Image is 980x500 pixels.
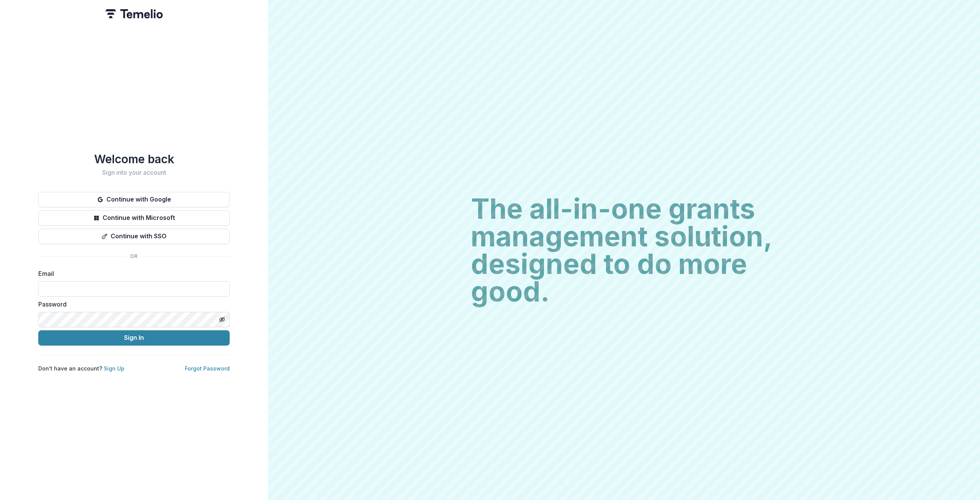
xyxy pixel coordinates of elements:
[38,269,225,278] label: Email
[38,210,230,226] button: Continue with Microsoft
[185,365,230,372] a: Forgot Password
[38,300,225,309] label: Password
[38,330,230,346] button: Sign In
[104,365,124,372] a: Sign Up
[38,169,230,176] h2: Sign into your account
[38,152,230,166] h1: Welcome back
[216,313,228,326] button: Toggle password visibility
[38,192,230,207] button: Continue with Google
[38,364,124,372] p: Don't have an account?
[105,9,163,18] img: Temelio
[38,229,230,244] button: Continue with SSO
